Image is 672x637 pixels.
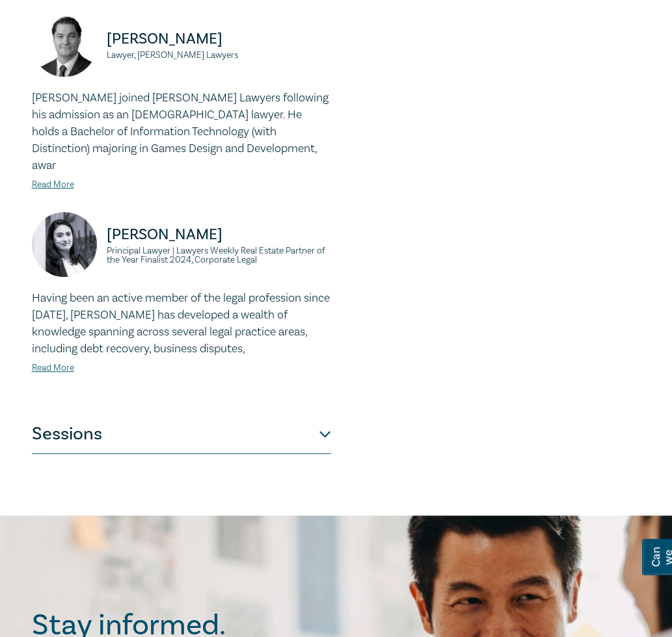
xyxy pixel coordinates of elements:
[32,415,331,454] button: Sessions
[32,212,97,277] img: https://s3.ap-southeast-2.amazonaws.com/leo-cussen-store-production-content/Contacts/Zohra%20Ali/...
[32,179,74,190] a: Read More
[32,362,74,374] a: Read More
[32,90,331,174] p: [PERSON_NAME] joined [PERSON_NAME] Lawyers following his admission as an [DEMOGRAPHIC_DATA] lawye...
[107,29,331,49] p: [PERSON_NAME]
[107,246,331,265] small: Principal Lawyer | Lawyers Weekly Real Estate Partner of the Year Finalist 2024, Corporate Legal
[32,12,97,77] img: https://s3.ap-southeast-2.amazonaws.com/leo-cussen-store-production-content/Contacts/Julian%20McI...
[32,290,331,357] p: Having been an active member of the legal profession since [DATE], [PERSON_NAME] has developed a ...
[107,51,331,60] small: Lawyer, [PERSON_NAME] Lawyers
[107,224,331,245] p: [PERSON_NAME]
